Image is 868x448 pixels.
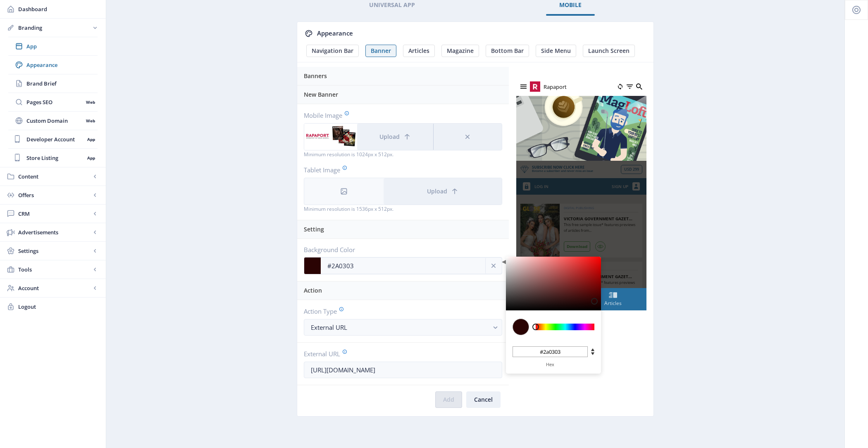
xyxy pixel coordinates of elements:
[26,98,83,106] span: Pages SEO
[304,245,496,254] label: Background Color
[559,2,582,8] span: Mobile
[18,24,91,32] span: Branding
[26,42,98,50] span: App
[8,112,98,130] a: Custom DomainWeb
[312,48,353,54] span: Navigation Bar
[486,45,529,57] button: Bottom Bar
[304,307,496,316] label: Action Type
[8,149,98,167] a: Store ListingApp
[321,258,502,274] input: #757575
[408,48,429,54] span: Articles
[536,45,576,57] button: Side Menu
[304,67,504,85] div: Banners
[466,391,501,408] button: Cancel
[447,48,474,54] span: Magazine
[304,281,504,300] div: Action
[384,178,502,205] button: Upload
[84,135,98,143] nb-badge: App
[530,81,540,92] img: 30d4eecd-fdac-4849-ba67-d50181350027.png
[379,133,400,140] span: Upload
[26,79,98,88] span: Brand Brief
[18,210,91,218] span: CRM
[541,48,571,54] span: Side Menu
[435,391,462,408] button: Add
[365,45,396,57] button: Banner
[18,5,99,13] span: Dashboard
[83,117,98,125] nb-badge: Web
[26,117,83,125] span: Custom Domain
[311,322,489,332] div: External URL
[304,111,496,120] label: Mobile Image
[403,45,435,57] button: Articles
[485,257,502,274] button: info
[304,150,502,159] div: Minimum resolution is 1024px x 512px.
[604,299,622,307] span: Articles
[304,165,496,174] label: Tablet Image
[26,61,98,69] span: Appearance
[441,45,479,57] button: Magazine
[8,37,98,55] a: App
[304,220,504,238] div: Setting
[369,2,415,8] span: Universal App
[304,205,502,213] div: Minimum resolution is 1536px x 512px.
[18,191,91,199] span: Offers
[588,48,630,54] span: Launch Screen
[8,74,98,93] a: Brand Brief
[304,349,496,358] label: External URL
[8,130,98,148] a: Developer AccountApp
[583,45,635,57] button: Launch Screen
[8,56,98,74] a: Appearance
[489,262,498,270] nb-icon: info
[427,188,447,195] span: Upload
[84,154,98,162] nb-badge: App
[18,303,99,311] span: Logout
[544,83,567,91] span: Rapaport
[18,228,91,236] span: Advertisements
[357,124,433,150] button: Upload
[26,154,84,162] span: Store Listing
[304,319,502,336] button: External URL
[83,98,98,106] nb-badge: Web
[18,172,91,181] span: Content
[18,265,91,274] span: Tools
[18,247,91,255] span: Settings
[317,29,353,37] span: Appearance
[306,45,359,57] button: Navigation Bar
[8,93,98,111] a: Pages SEOWeb
[371,48,391,54] span: Banner
[516,96,646,161] img: image banner
[304,86,504,104] div: New Banner
[304,362,502,378] input: External URL
[26,135,84,143] span: Developer Account
[491,48,524,54] span: Bottom Bar
[18,284,91,292] span: Account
